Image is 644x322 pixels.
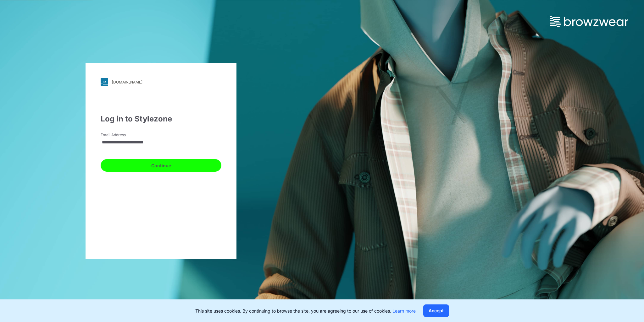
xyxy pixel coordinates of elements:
[112,80,142,84] div: [DOMAIN_NAME]
[101,78,221,86] a: [DOMAIN_NAME]
[101,78,108,86] img: svg+xml;base64,PHN2ZyB3aWR0aD0iMjgiIGhlaWdodD0iMjgiIHZpZXdCb3g9IjAgMCAyOCAyOCIgZmlsbD0ibm9uZSIgeG...
[101,159,221,172] button: Continue
[101,113,221,125] div: Log in to Stylezone
[195,308,416,314] p: This site uses cookies. By continuing to browse the site, you are agreeing to our use of cookies.
[392,308,416,314] a: Learn more
[550,16,628,27] img: browzwear-logo.73288ffb.svg
[101,132,145,138] label: Email Address
[423,304,449,317] button: Accept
